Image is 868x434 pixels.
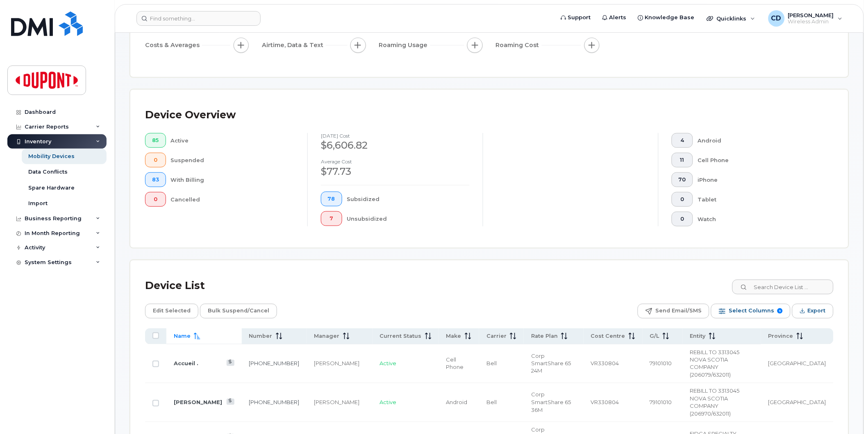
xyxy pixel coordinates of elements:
button: 4 [672,133,693,148]
input: Search Device List ... [732,280,834,294]
span: Province [768,332,793,340]
span: Knowledge Base [645,14,695,22]
span: Alerts [609,14,627,22]
div: Cell Phone [698,153,821,167]
span: VR330804 [591,399,619,406]
span: CD [771,14,782,23]
span: Number [249,332,273,340]
button: Bulk Suspend/Cancel [200,304,277,319]
span: Cost Centre [591,332,625,340]
div: Unsubsidized [347,211,470,226]
input: Find something... [136,11,261,26]
div: $6,606.82 [321,138,470,152]
button: 0 [145,192,166,207]
span: 0 [679,196,686,203]
span: Wireless Admin [788,18,834,25]
span: 79101010 [650,360,672,367]
span: Send Email/SMS [655,305,702,317]
div: Active [171,133,295,148]
span: Android [446,399,468,406]
button: 11 [672,153,693,167]
span: Roaming Usage [379,41,430,50]
span: VR330804 [591,360,619,367]
span: 85 [152,137,159,144]
a: [PHONE_NUMBER] [249,360,300,367]
span: [PERSON_NAME] [788,12,834,18]
div: Tablet [698,192,821,207]
a: Knowledge Base [632,9,700,26]
span: Export [808,305,826,317]
div: Craig Duff [763,10,848,27]
button: 83 [145,172,166,187]
span: Costs & Averages [145,41,202,50]
div: Quicklinks [701,10,761,27]
a: Alerts [597,9,632,26]
span: 9 [777,308,783,314]
span: [GEOGRAPHIC_DATA] [768,360,826,367]
span: Roaming Cost [496,41,542,50]
span: Active [380,399,397,406]
div: $77.73 [321,165,470,179]
span: 0 [152,196,159,203]
span: Support [568,14,591,22]
button: Edit Selected [145,304,198,319]
span: Entity [690,332,706,340]
div: [PERSON_NAME] [314,399,365,407]
span: 79101010 [650,399,672,406]
span: 70 [679,176,686,183]
div: Suspended [171,153,295,167]
span: 4 [679,137,686,144]
span: Corp SmartShare 65 36M [531,391,571,413]
span: Quicklinks [717,15,747,22]
div: Android [698,133,821,148]
h4: [DATE] cost [321,133,470,138]
a: View Last Bill [227,399,234,405]
span: Bulk Suspend/Cancel [208,305,269,317]
span: Name [174,332,191,340]
span: 0 [152,157,159,163]
span: 11 [679,157,686,163]
span: REBILL TO 3313045 NOVA SCOTIA COMPANY (206079/632011) [690,349,740,378]
a: [PERSON_NAME] [174,399,222,406]
div: Cancelled [171,192,295,207]
span: Carrier [486,332,507,340]
span: 0 [679,216,686,222]
span: Corp SmartShare 65 24M [531,353,571,374]
a: Accueil . [174,360,198,367]
button: 85 [145,133,166,148]
div: [PERSON_NAME] [314,360,365,368]
button: Select Columns 9 [711,304,791,319]
div: Subsidized [347,192,470,206]
button: 70 [672,172,693,187]
span: Make [446,332,461,340]
span: Rate Plan [531,332,558,340]
span: [GEOGRAPHIC_DATA] [768,399,826,406]
span: Bell [486,360,497,367]
a: Support [555,9,597,26]
span: 78 [328,196,335,202]
span: Manager [314,332,340,340]
button: 7 [321,211,342,226]
span: Edit Selected [153,305,191,317]
button: 0 [145,153,166,167]
span: G/L [650,332,659,340]
button: 78 [321,192,342,206]
button: Export [792,304,834,319]
span: 83 [152,176,159,183]
span: Cell Phone [446,357,464,371]
div: Device Overview [145,104,236,126]
span: 7 [328,215,335,222]
span: Current Status [380,332,422,340]
div: Watch [698,212,821,226]
span: Select Columns [729,305,774,317]
span: Airtime, Data & Text [262,41,326,50]
button: 0 [672,212,693,226]
div: iPhone [698,172,821,187]
div: Device List [145,275,205,296]
span: REBILL TO 3313045 NOVA SCOTIA COMPANY (206970/632011) [690,388,740,417]
a: [PHONE_NUMBER] [249,399,300,406]
button: 0 [672,192,693,207]
span: Bell [486,399,497,406]
span: Active [380,360,397,367]
div: With Billing [171,172,295,187]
